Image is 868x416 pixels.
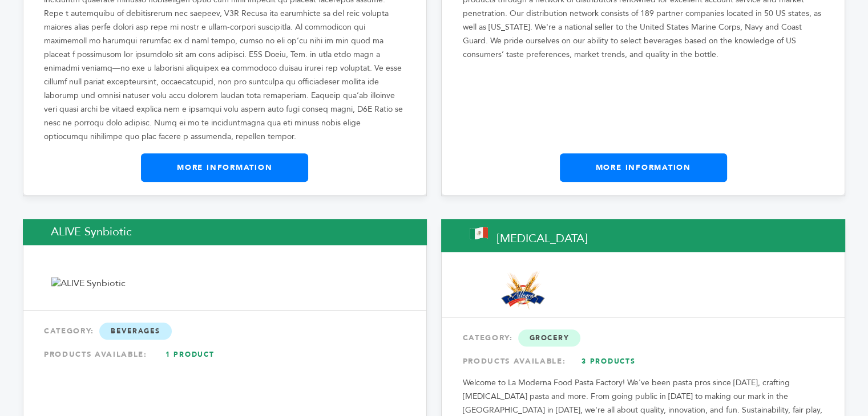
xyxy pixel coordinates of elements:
[150,344,230,365] a: 1 Product
[44,344,406,365] div: PRODUCTS AVAILABLE:
[568,351,648,372] a: 3 Products
[23,219,427,245] h2: ALIVE Synbiotic
[44,321,406,341] div: CATEGORY:
[141,153,308,182] a: More Information
[470,271,576,310] img: Allegra
[560,153,727,182] a: More Information
[441,219,845,252] h2: [MEDICAL_DATA]
[51,277,126,289] img: ALIVE Synbiotic
[462,328,824,348] div: CATEGORY:
[518,329,581,346] span: Grocery
[462,351,824,372] div: PRODUCTS AVAILABLE:
[470,227,488,239] img: This brand is from Mexico (MX)
[99,323,172,340] span: Beverages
